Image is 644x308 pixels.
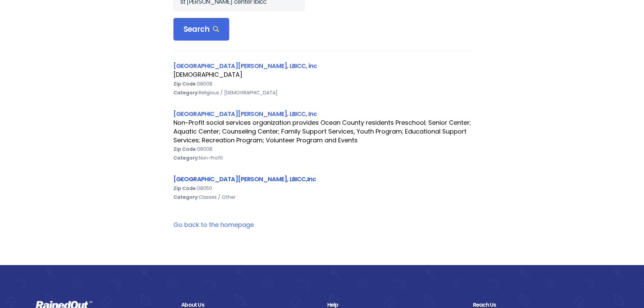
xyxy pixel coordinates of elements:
div: Religious / [DEMOGRAPHIC_DATA] [173,88,471,97]
div: Non-Profit social services organization provides Ocean County residents Preschool; Senior Center;... [173,118,471,145]
div: Non-Profit [173,153,471,162]
b: Zip Code: [173,80,197,87]
b: Zip Code: [173,146,197,152]
a: [GEOGRAPHIC_DATA][PERSON_NAME], LBICC, inc [173,62,317,70]
a: Go back to the homepage [173,220,254,229]
div: Search [173,18,230,41]
div: 08008 [173,79,471,88]
div: 08050 [173,184,471,193]
div: [GEOGRAPHIC_DATA][PERSON_NAME], LBICC,Inc [173,174,471,184]
b: Category: [173,89,199,96]
div: [GEOGRAPHIC_DATA][PERSON_NAME], LBICC, Inc [173,109,471,118]
a: [GEOGRAPHIC_DATA][PERSON_NAME], LBICC, Inc [173,110,317,118]
b: Category: [173,194,199,200]
a: [GEOGRAPHIC_DATA][PERSON_NAME], LBICC,Inc [173,175,316,183]
div: 08008 [173,145,471,153]
div: [GEOGRAPHIC_DATA][PERSON_NAME], LBICC, inc [173,61,471,70]
div: [DEMOGRAPHIC_DATA] [173,70,471,79]
b: Zip Code: [173,185,197,192]
div: Classes / Other [173,193,471,202]
span: Search [184,25,219,34]
b: Category: [173,155,199,161]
